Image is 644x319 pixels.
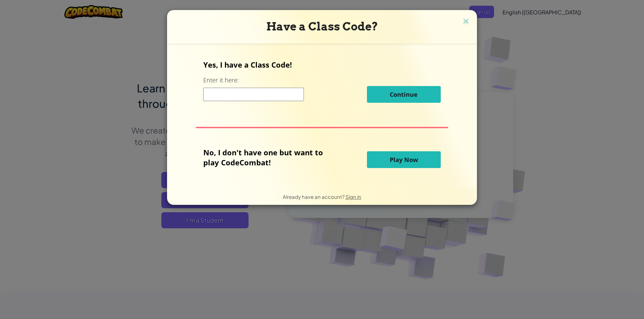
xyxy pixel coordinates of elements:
[367,151,441,168] button: Play Now
[266,20,378,33] span: Have a Class Code?
[462,17,470,27] img: close icon
[367,86,441,103] button: Continue
[283,193,345,200] span: Already have an account?
[203,76,239,84] label: Enter it here:
[390,90,418,98] span: Continue
[203,60,440,70] p: Yes, I have a Class Code!
[345,193,361,200] a: Sign in
[390,156,418,164] span: Play Now
[203,147,333,167] p: No, I don't have one but want to play CodeCombat!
